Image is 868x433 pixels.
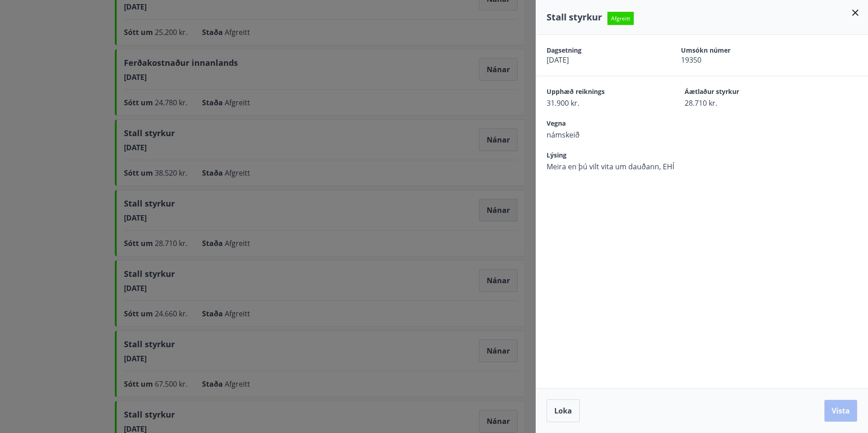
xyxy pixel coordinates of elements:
span: Áætlaður styrkur [685,87,791,98]
span: Upphæð reiknings [547,87,653,98]
span: 28.710 kr. [685,98,791,108]
span: 19350 [681,55,784,65]
span: námskeið [547,130,653,140]
span: Umsókn númer [681,46,784,55]
span: Vegna [547,119,653,130]
span: Dagsetning [547,46,649,55]
span: Lýsing [547,151,674,162]
button: Loka [547,399,580,422]
span: [DATE] [547,55,649,65]
span: Loka [554,406,572,416]
span: 31.900 kr. [547,98,653,108]
span: Meira en þú vilt vita um dauðann, EHÍ [547,162,674,172]
span: Stall styrkur [547,11,602,23]
span: Afgreitt [607,12,634,25]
